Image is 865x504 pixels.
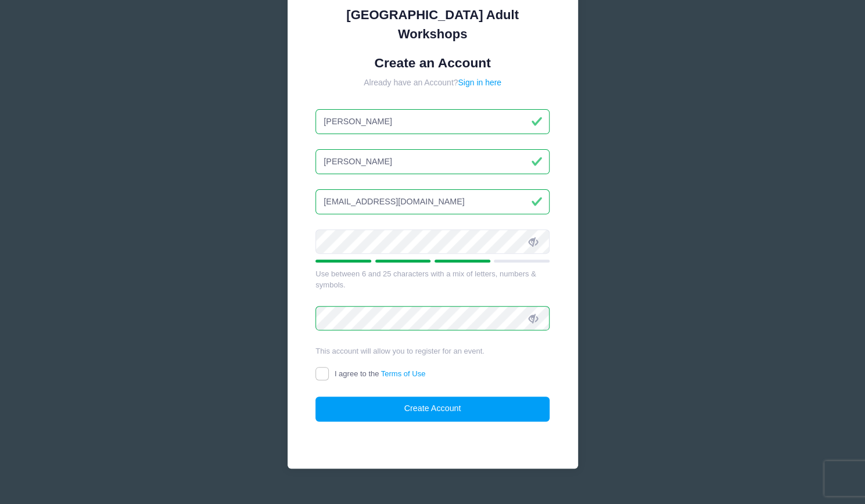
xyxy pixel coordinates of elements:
[315,109,550,134] input: First Name
[381,369,426,378] a: Terms of Use
[315,77,550,89] div: Already have an Account?
[315,5,550,44] div: [GEOGRAPHIC_DATA] Adult Workshops
[315,367,329,380] input: I agree to theTerms of Use
[315,149,550,174] input: Last Name
[315,345,550,357] div: This account will allow you to register for an event.
[335,369,425,378] span: I agree to the
[315,189,550,214] input: Email
[315,268,550,291] div: Use between 6 and 25 characters with a mix of letters, numbers & symbols.
[458,78,501,87] a: Sign in here
[315,55,550,71] h1: Create an Account
[315,397,550,422] button: Create Account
